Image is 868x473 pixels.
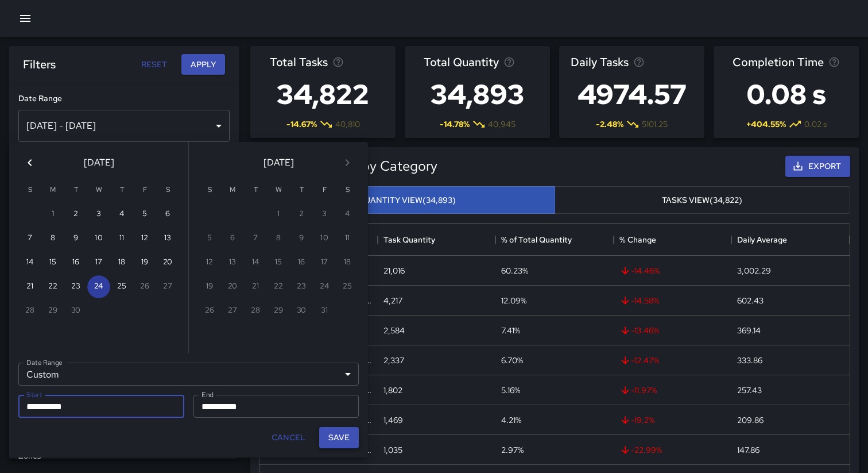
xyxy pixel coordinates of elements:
[201,390,214,399] label: End
[199,179,220,202] span: Sunday
[245,179,266,202] span: Tuesday
[41,203,64,226] button: 1
[26,390,42,399] label: Start
[268,179,289,202] span: Wednesday
[263,155,294,171] span: [DATE]
[64,203,87,226] button: 2
[18,227,41,250] button: 7
[64,227,87,250] button: 9
[64,275,87,298] button: 23
[84,155,114,171] span: [DATE]
[157,179,178,202] span: Saturday
[110,251,133,274] button: 18
[88,179,109,202] span: Wednesday
[156,227,179,250] button: 13
[291,179,312,202] span: Thursday
[110,227,133,250] button: 11
[87,203,110,226] button: 3
[110,203,133,226] button: 4
[18,151,41,174] button: Previous month
[110,275,133,298] button: 25
[111,179,132,202] span: Thursday
[156,251,179,274] button: 20
[64,251,87,274] button: 16
[87,251,110,274] button: 17
[18,251,41,274] button: 14
[319,427,359,448] button: Save
[41,227,64,250] button: 8
[134,179,155,202] span: Friday
[156,203,179,226] button: 6
[41,275,64,298] button: 22
[18,275,41,298] button: 21
[26,357,63,367] label: Date Range
[314,179,335,202] span: Friday
[267,427,310,448] button: Cancel
[133,203,156,226] button: 5
[87,227,110,250] button: 10
[337,179,358,202] span: Saturday
[133,227,156,250] button: 12
[18,363,359,386] div: Custom
[42,179,63,202] span: Monday
[20,179,40,202] span: Sunday
[41,251,64,274] button: 15
[222,179,243,202] span: Monday
[87,275,110,298] button: 24
[133,251,156,274] button: 19
[65,179,86,202] span: Tuesday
